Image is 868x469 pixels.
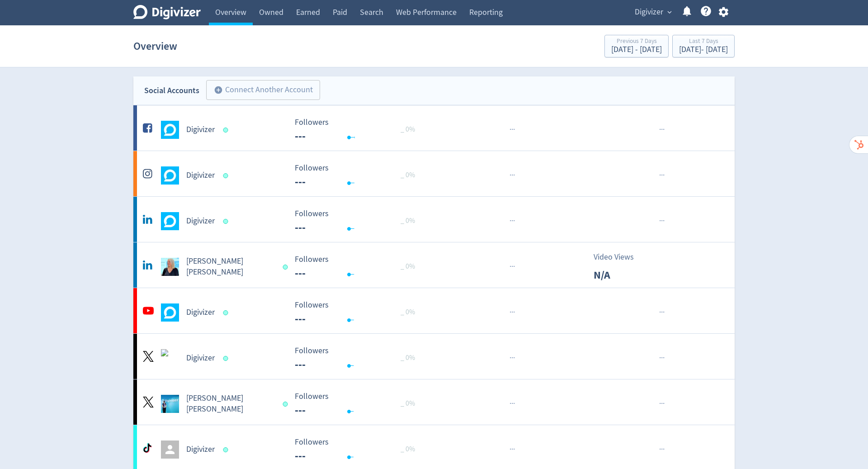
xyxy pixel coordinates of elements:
span: Data last synced: 1 Sep 2025, 11:02pm (AEST) [283,265,290,270]
span: · [511,170,513,181]
h5: Digivizer [186,170,215,181]
button: Digivizer [632,5,674,19]
a: Emma Lo Russo undefined[PERSON_NAME] [PERSON_NAME] Followers --- Followers --- _ 0%···Video ViewsN/A [133,242,735,288]
span: · [509,170,511,181]
span: · [663,170,665,181]
span: Digivizer [635,5,663,19]
svg: Followers --- [290,346,426,370]
p: N/A [594,267,646,283]
span: · [509,352,511,364]
a: Digivizer undefinedDigivizer Followers --- Followers --- _ 0%······ [133,151,735,196]
span: · [509,261,511,272]
span: · [511,124,513,135]
span: · [659,307,661,318]
span: · [659,170,661,181]
div: [DATE] - [DATE] [679,46,728,54]
span: _ 0% [401,308,415,317]
span: · [663,352,665,364]
span: · [511,261,513,272]
span: Data last synced: 2 Sep 2025, 12:02am (AEST) [223,447,231,452]
svg: Followers --- [290,301,426,325]
h5: Digivizer [186,353,215,364]
span: · [509,307,511,318]
span: · [661,352,663,364]
span: · [661,215,663,227]
button: Previous 7 Days[DATE] - [DATE] [604,35,669,57]
span: · [661,124,663,135]
a: Digivizer undefinedDigivizer Followers --- Followers --- _ 0%······ [133,105,735,151]
div: Last 7 Days [679,38,728,46]
span: · [511,398,513,409]
span: _ 0% [401,125,415,134]
span: · [509,398,511,409]
span: _ 0% [401,262,415,271]
span: · [511,307,513,318]
span: · [513,215,515,227]
span: _ 0% [401,399,415,408]
img: Emma Lo Russo undefined [161,395,179,413]
span: · [663,444,665,455]
span: Data last synced: 2 Sep 2025, 9:02am (AEST) [223,356,231,361]
span: · [659,352,661,364]
span: Data last synced: 2 Sep 2025, 1:02am (AEST) [223,128,231,133]
button: Last 7 Days[DATE]- [DATE] [672,35,735,57]
span: · [513,352,515,364]
span: · [663,215,665,227]
a: Emma Lo Russo undefined[PERSON_NAME] [PERSON_NAME] Followers --- Followers --- _ 0%······ [133,379,735,425]
span: _ 0% [401,353,415,362]
span: Data last synced: 2 Sep 2025, 1:01pm (AEST) [223,310,231,315]
svg: Followers --- [290,392,426,416]
span: Data last synced: 2 Sep 2025, 12:02am (AEST) [283,402,290,407]
span: · [659,398,661,409]
span: _ 0% [401,445,415,454]
a: Digivizer undefinedDigivizer Followers --- Followers --- _ 0%······ [133,334,735,379]
span: · [513,444,515,455]
span: · [511,352,513,364]
div: [DATE] - [DATE] [611,46,662,54]
span: · [661,170,663,181]
span: · [661,444,663,455]
span: · [513,261,515,272]
img: Emma Lo Russo undefined [161,258,179,276]
h5: [PERSON_NAME] [PERSON_NAME] [186,393,274,415]
h5: Digivizer [186,307,215,318]
div: Previous 7 Days [611,38,662,46]
p: Video Views [594,251,646,263]
svg: Followers --- [290,438,426,462]
span: Data last synced: 1 Sep 2025, 10:02pm (AEST) [223,219,231,224]
svg: Followers --- [290,164,426,188]
span: · [511,444,513,455]
h1: Overview [133,32,177,61]
span: · [659,215,661,227]
a: Digivizer undefinedDigivizer Followers --- Followers --- _ 0%······ [133,288,735,333]
span: · [513,124,515,135]
h5: Digivizer [186,216,215,227]
h5: Digivizer [186,444,215,455]
h5: Digivizer [186,124,215,135]
a: Digivizer undefinedDigivizer Followers --- Followers --- _ 0%······ [133,197,735,242]
img: Digivizer undefined [161,212,179,230]
span: · [509,215,511,227]
span: · [663,124,665,135]
div: Social Accounts [144,84,199,97]
span: · [511,215,513,227]
img: Digivizer undefined [161,303,179,322]
span: _ 0% [401,171,415,180]
span: · [509,444,511,455]
span: · [659,124,661,135]
a: Connect Another Account [199,81,320,100]
span: · [513,170,515,181]
img: Digivizer undefined [161,121,179,139]
svg: Followers --- [290,209,426,233]
span: _ 0% [401,216,415,225]
span: · [661,307,663,318]
svg: Followers --- [290,118,426,142]
span: · [661,398,663,409]
span: · [659,444,661,455]
span: expand_more [665,8,674,16]
span: · [509,124,511,135]
span: add_circle [214,85,223,95]
span: Data last synced: 2 Sep 2025, 1:02am (AEST) [223,173,231,178]
button: Connect Another Account [206,80,320,100]
img: Digivizer undefined [161,349,179,367]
